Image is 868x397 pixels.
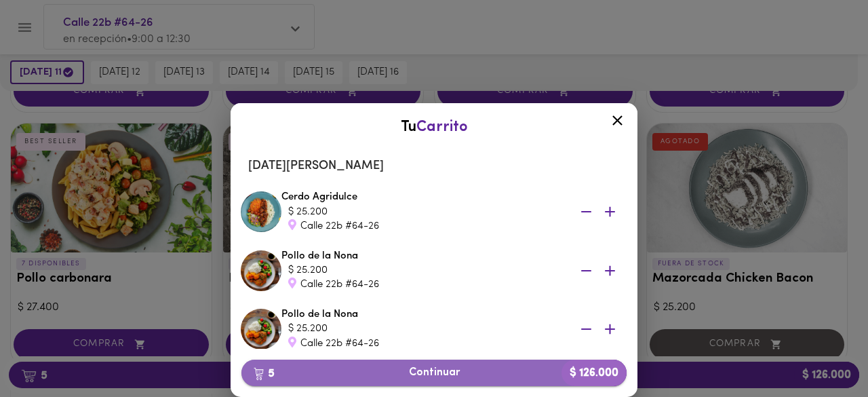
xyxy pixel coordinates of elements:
img: Pollo de la Nona [241,250,281,291]
button: 5Continuar$ 126.000 [241,360,627,386]
div: Pollo de la Nona [281,307,627,351]
img: cart.png [254,367,264,381]
li: [DATE][PERSON_NAME] [237,150,631,183]
img: Pollo de la Nona [241,309,281,349]
img: Cerdo Agridulce [241,191,281,232]
b: 5 [245,364,283,382]
div: Tu [244,117,624,138]
div: Pollo de la Nona [281,249,627,292]
div: Calle 22b #64-26 [288,219,559,233]
div: Calle 22b #64-26 [288,278,559,292]
b: $ 126.000 [561,360,627,386]
div: Calle 22b #64-26 [288,337,559,351]
div: $ 25.200 [288,322,559,336]
span: Continuar [252,366,616,379]
div: $ 25.200 [288,263,559,278]
iframe: Messagebird Livechat Widget [789,318,854,383]
div: $ 25.200 [288,205,559,219]
div: Cerdo Agridulce [281,190,627,233]
span: Carrito [416,119,468,135]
